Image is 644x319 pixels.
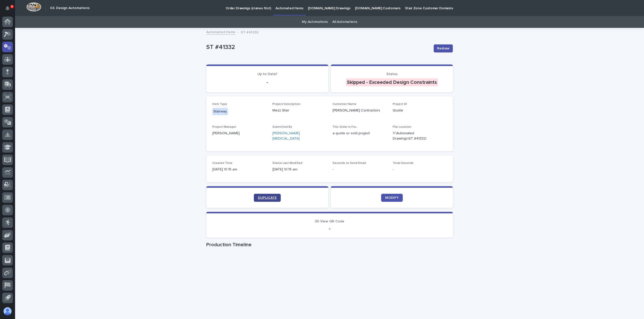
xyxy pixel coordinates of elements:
[333,162,366,165] span: Seconds to Send Email
[385,196,399,200] span: MODIFY
[2,3,13,14] button: Notifications
[393,108,447,113] p: Quote
[272,131,327,141] a: [PERSON_NAME][MEDICAL_DATA]
[212,131,266,136] p: [PERSON_NAME]
[333,108,387,113] p: [PERSON_NAME] Contractors
[212,167,266,172] p: [DATE] 10:15 am
[386,72,397,76] span: Status
[50,6,90,10] h2: 03. Design Automations
[333,103,356,106] span: Customer Name
[393,167,447,172] p: -
[437,46,450,51] span: Redraw
[272,162,302,165] span: Status Last Modified
[26,2,41,12] img: Workspace Logo
[272,103,300,106] span: Project Description
[206,242,453,248] h1: Production Timeline
[333,125,358,129] span: This Order is For...
[333,167,387,172] p: -
[6,6,13,14] div: Notifications9
[272,167,327,172] p: [DATE] 10:15 am
[393,162,414,165] span: Total Seconds
[212,125,236,129] span: Project Manager
[212,162,232,165] span: Created Time
[393,103,407,106] span: Project ID
[212,103,227,106] span: Item Type
[272,108,327,113] p: Mezz Stair
[346,78,438,86] div: Skipped - Exceeded Design Constraints
[381,194,403,202] a: MODIFY
[434,44,453,52] button: Redraw
[258,196,277,200] span: DUPLICATE
[212,226,447,232] p: -
[254,194,281,202] a: DUPLICATE
[11,5,13,8] p: 9
[393,131,435,141] : Y:\Automated Drawings\ST #41332\
[315,220,344,223] span: 3D View QR Code
[302,16,328,28] a: My Automations
[206,44,430,51] p: ST #41332
[212,79,322,85] p: -
[393,125,411,129] span: File Location
[333,131,387,136] p: a quote or sold project
[241,29,258,35] p: ST #41332
[206,29,235,35] a: Automated Items
[212,108,228,115] div: Stairway
[2,306,13,316] button: users-avatar
[332,16,357,28] a: All Automations
[272,125,292,129] span: Submitted By
[257,72,277,76] span: Up to Date?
